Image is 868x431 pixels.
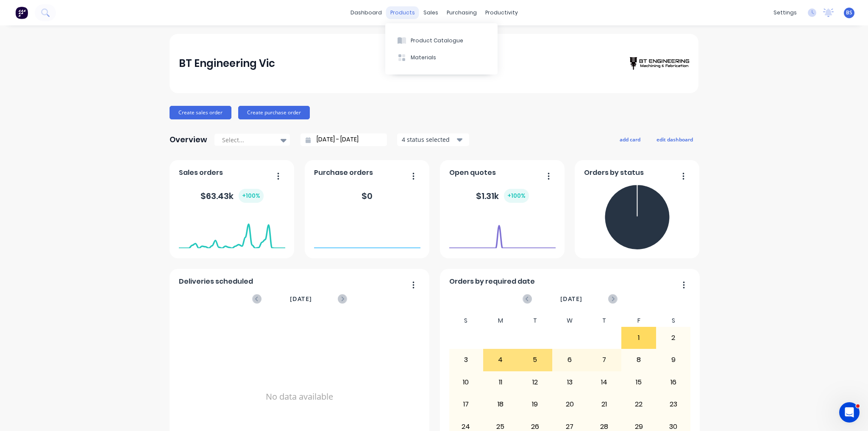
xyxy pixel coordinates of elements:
div: $ 1.31k [476,189,529,203]
div: Product Catalogue [411,37,463,44]
div: 8 [622,349,656,370]
div: 14 [587,372,621,393]
div: M [483,315,518,327]
div: 4 [484,349,517,370]
span: Purchase orders [314,168,373,178]
span: Orders by required date [449,276,535,287]
div: 13 [553,372,587,393]
div: products [386,6,419,19]
span: Open quotes [449,168,496,178]
div: 19 [518,394,552,415]
span: Orders by status [584,168,644,178]
div: $ 63.43k [200,189,264,203]
div: 10 [449,372,483,393]
button: 4 status selected [397,133,469,146]
span: [DATE] [290,294,312,304]
div: + 100 % [239,189,264,203]
div: 5 [518,349,552,370]
div: 16 [657,372,690,393]
button: Materials [385,49,498,66]
div: productivity [481,6,522,19]
div: 3 [449,349,483,370]
div: $ 0 [362,190,373,202]
div: 21 [587,394,621,415]
div: 20 [553,394,587,415]
div: Materials [411,54,436,61]
button: edit dashboard [651,134,698,145]
div: 18 [484,394,517,415]
button: Product Catalogue [385,32,498,49]
div: Overview [170,131,207,148]
div: T [518,315,553,327]
div: + 100 % [504,189,529,203]
iframe: Intercom live chat [839,402,860,423]
div: T [587,315,622,327]
div: 9 [657,349,690,370]
div: 15 [622,372,656,393]
div: settings [769,6,801,19]
span: Sales orders [179,168,223,178]
button: add card [614,134,646,145]
span: [DATE] [560,294,582,304]
div: 6 [553,349,587,370]
div: S [656,315,691,327]
div: W [552,315,587,327]
button: Create sales order [170,106,231,119]
span: BS [846,9,852,17]
div: 7 [587,349,621,370]
div: purchasing [442,6,481,19]
div: 2 [657,327,690,348]
div: F [621,315,656,327]
div: S [449,315,484,327]
div: BT Engineering Vic [179,55,275,72]
div: 22 [622,394,656,415]
div: 12 [518,372,552,393]
div: 11 [484,372,517,393]
a: dashboard [346,6,386,19]
div: 1 [622,327,656,348]
button: Create purchase order [238,106,310,119]
div: 4 status selected [402,135,455,144]
img: Factory [15,6,28,19]
img: BT Engineering Vic [630,57,689,70]
div: 23 [657,394,690,415]
div: 17 [449,394,483,415]
div: sales [419,6,442,19]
